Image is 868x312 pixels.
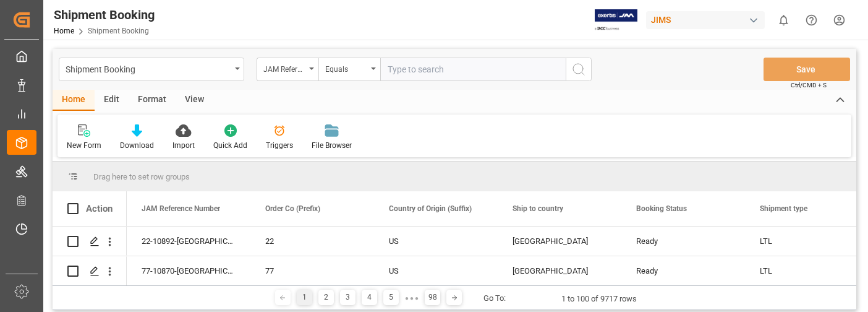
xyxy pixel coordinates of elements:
[257,58,318,81] button: open menu
[129,90,176,111] div: Format
[120,140,154,151] div: Download
[636,257,730,285] div: Ready
[389,227,483,256] div: US
[646,11,765,29] div: JIMS
[213,140,247,151] div: Quick Add
[340,290,355,305] div: 3
[172,140,195,151] div: Import
[760,204,807,213] span: Shipment type
[95,90,129,111] div: Edit
[318,58,380,81] button: open menu
[266,140,293,151] div: Triggers
[760,257,854,285] div: LTL
[483,292,506,305] div: Go To:
[389,257,483,285] div: US
[176,90,213,111] div: View
[265,204,320,213] span: Order Co (Prefix)
[297,290,312,305] div: 1
[636,227,730,256] div: Ready
[798,6,825,34] button: Help Center
[513,227,606,256] div: [GEOGRAPHIC_DATA]
[425,290,440,305] div: 98
[595,9,637,31] img: Exertis%20JAM%20-%20Email%20Logo.jpg_1722504956.jpg
[67,140,101,151] div: New Form
[53,227,127,256] div: Press SPACE to select this row.
[561,293,637,305] div: 1 to 100 of 9717 rows
[405,293,419,303] div: ● ● ●
[93,172,190,181] span: Drag here to set row groups
[53,256,127,286] div: Press SPACE to select this row.
[127,227,250,256] div: 22-10892-[GEOGRAPHIC_DATA]
[127,256,250,285] div: 77-10870-[GEOGRAPHIC_DATA]
[770,6,798,34] button: show 0 new notifications
[265,227,359,256] div: 22
[318,290,334,305] div: 2
[66,61,231,76] div: Shipment Booking
[142,204,220,213] span: JAM Reference Number
[312,140,352,151] div: File Browser
[383,290,399,305] div: 5
[59,58,244,81] button: open menu
[86,203,113,214] div: Action
[54,6,155,24] div: Shipment Booking
[513,204,563,213] span: Ship to country
[764,58,850,81] button: Save
[646,8,770,32] button: JIMS
[362,290,377,305] div: 4
[389,204,472,213] span: Country of Origin (Suffix)
[636,204,687,213] span: Booking Status
[325,61,367,75] div: Equals
[513,257,606,285] div: [GEOGRAPHIC_DATA]
[791,80,827,90] span: Ctrl/CMD + S
[53,90,95,111] div: Home
[263,61,305,75] div: JAM Reference Number
[566,58,592,81] button: search button
[265,257,359,285] div: 77
[760,227,854,256] div: LTL
[54,27,74,35] a: Home
[380,58,566,81] input: Type to search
